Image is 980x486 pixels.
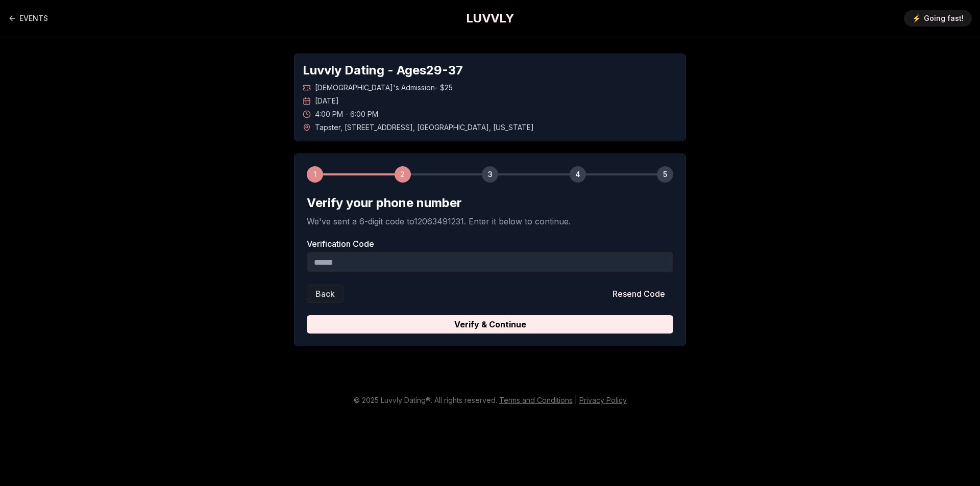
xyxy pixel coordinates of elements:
[924,13,964,23] span: Going fast!
[315,122,534,133] span: Tapster , [STREET_ADDRESS] , [GEOGRAPHIC_DATA] , [US_STATE]
[307,285,344,303] button: Back
[303,62,677,79] h1: Luvvly Dating - Ages 29 - 37
[307,166,323,183] div: 1
[482,166,498,183] div: 3
[315,83,453,93] span: [DEMOGRAPHIC_DATA]'s Admission - $25
[307,195,673,211] h2: Verify your phone number
[912,13,921,23] span: ⚡️
[8,8,48,29] a: Back to events
[604,285,673,303] button: Resend Code
[315,109,378,119] span: 4:00 PM - 6:00 PM
[315,96,339,106] span: [DATE]
[579,396,627,404] a: Privacy Policy
[466,10,514,27] a: LUVVLY
[395,166,411,183] div: 2
[575,396,577,404] span: |
[307,215,673,227] p: We've sent a 6-digit code to 12063491231 . Enter it below to continue.
[499,396,573,404] a: Terms and Conditions
[570,166,586,183] div: 4
[307,315,673,334] button: Verify & Continue
[657,166,673,183] div: 5
[307,240,673,248] label: Verification Code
